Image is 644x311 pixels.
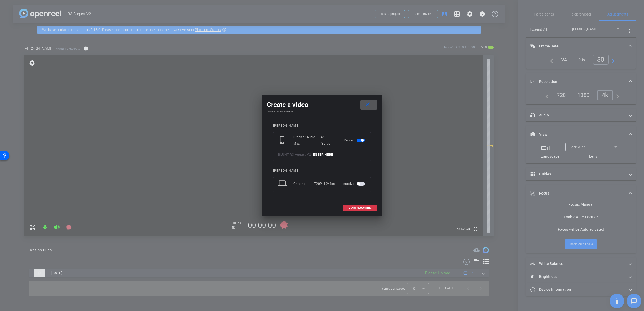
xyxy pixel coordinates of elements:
[293,134,321,147] div: iPhone 16 Pro Max
[278,136,288,145] mat-icon: phone_iphone
[349,206,372,209] span: START RECORDING
[314,179,335,189] div: 720P | 24fps
[267,100,377,110] div: Create a video
[342,179,366,189] div: Inactive
[344,134,366,147] div: Record
[311,153,312,156] span: -
[278,179,288,189] mat-icon: laptop
[293,179,314,189] div: Chrome
[289,153,290,156] span: -
[343,205,377,211] button: START RECORDING
[365,101,371,108] mat-icon: close
[313,151,348,158] input: ENTER HERE
[267,110,377,113] h4: Setup devices to record
[321,134,336,147] div: 4K | 30fps
[273,124,371,128] div: [PERSON_NAME]
[273,169,371,173] div: [PERSON_NAME]
[278,153,289,156] span: BLUNT
[290,153,311,156] span: R3 August V2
